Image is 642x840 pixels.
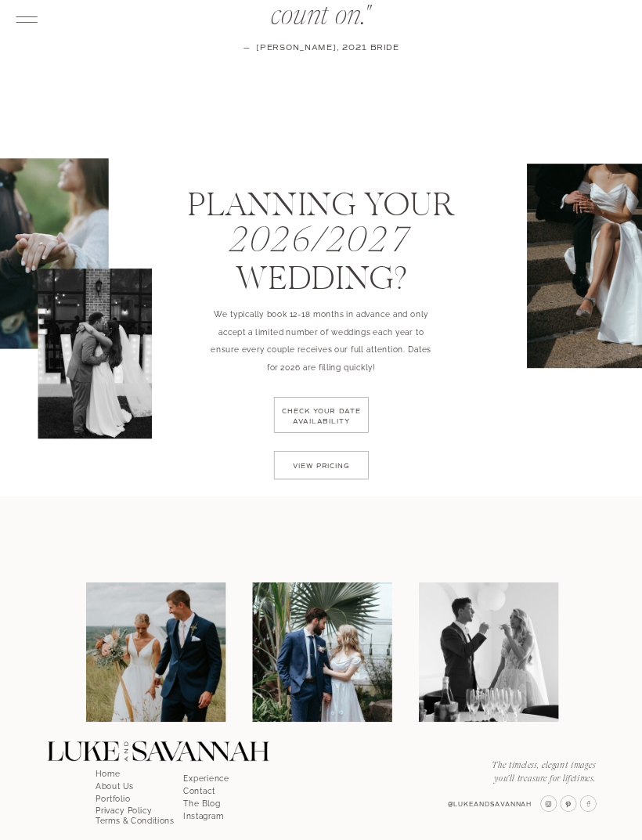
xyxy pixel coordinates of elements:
p: — [PERSON_NAME], 2021 BRIDE [215,41,427,70]
a: check your date availability [279,407,364,438]
a: Home [96,766,157,776]
a: Instagram [183,809,244,818]
a: About Us [96,778,157,788]
p: 2026/2027 [139,222,499,255]
img: Anne + Lane | Pierre, South Dakota | Wedding Photographers-432 [86,582,225,722]
a: Experience [183,771,244,781]
a: view pricing [283,462,359,477]
a: Privacy Policy [96,803,157,813]
p: The timeless, elegant images you'll treasure for lifetimes. [478,759,596,785]
img: Garret + Kyle Sneak Peeks -19 [253,582,392,722]
p: We typically book 12-18 months in advance and only accept a limited number of weddings each year ... [205,306,436,351]
a: Contact [183,784,244,793]
p: count on." [229,2,411,38]
p: Planning your wedding? [123,189,519,308]
a: Terms & Conditions [96,813,175,823]
a: Portfolio [96,791,157,800]
img: Keegan + Shelby Sneak Peeks | Monick Yards -18 [419,582,558,722]
a: The Blog [183,796,244,806]
a: @lukeandsavannah [441,801,532,810]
